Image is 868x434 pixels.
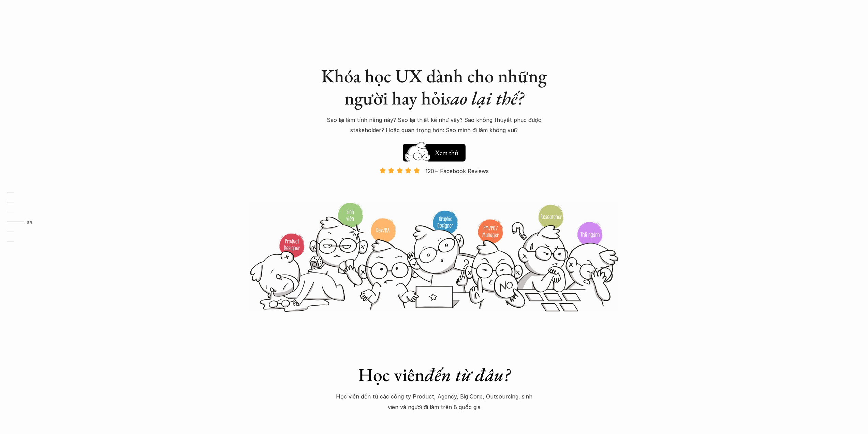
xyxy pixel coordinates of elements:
em: đến từ đâu? [425,363,510,387]
strong: 04 [27,220,32,224]
p: 120+ Facebook Reviews [425,166,489,176]
a: 04 [7,218,39,226]
a: Xem thử [403,140,466,162]
em: sao lại thế? [445,86,524,110]
h1: Khóa học UX dành cho những người hay hỏi [315,65,554,109]
p: Sao lại làm tính năng này? Sao lại thiết kế như vậy? Sao không thuyết phục được stakeholder? Hoặc... [315,115,554,136]
h5: Xem thử [435,148,458,157]
h1: Học viên [315,364,554,386]
a: 120+ Facebook Reviews [373,167,495,201]
p: Học viên đến từ các công ty Product, Agency, Big Corp, Outsourcing, sinh viên và người đi làm trê... [332,391,536,412]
